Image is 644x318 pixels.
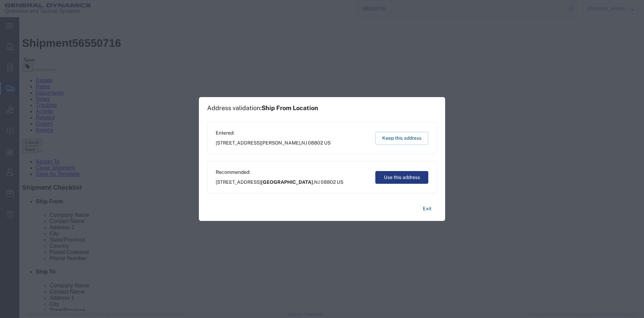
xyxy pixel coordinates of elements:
[207,104,318,112] h1: Address validation:
[337,179,343,185] span: US
[261,104,318,112] span: Ship From Location
[301,140,307,146] span: NJ
[216,179,343,186] span: [STREET_ADDRESS] ,
[261,140,300,146] span: [PERSON_NAME]
[375,132,428,145] button: Keep this address
[314,179,320,185] span: NJ
[324,140,331,146] span: US
[216,129,331,137] span: Entered:
[261,179,313,185] span: [GEOGRAPHIC_DATA]
[321,179,336,185] span: 08802
[375,171,428,184] button: Use this address
[216,169,343,176] span: Recommended:
[216,139,331,147] span: [STREET_ADDRESS] ,
[308,140,323,146] span: 08802
[417,203,437,215] button: Exit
